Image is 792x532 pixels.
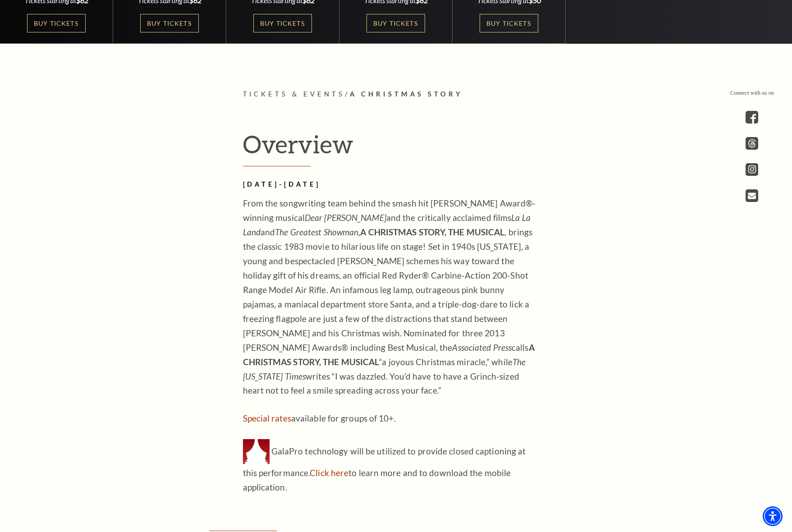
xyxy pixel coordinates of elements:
[452,342,512,353] em: Associated Press
[746,111,758,124] a: facebook - open in a new tab
[746,137,758,150] a: threads.com - open in a new tab
[366,14,425,32] a: Buy Tickets
[360,227,504,237] strong: A CHRISTMAS STORY, THE MUSICAL
[243,179,536,190] h2: [DATE]-[DATE]
[243,439,536,495] p: GalaPro technology will be utilized to provide closed captioning at this performance. to learn mo...
[305,212,386,223] em: Dear [PERSON_NAME]
[243,129,549,166] h2: Overview
[730,89,774,97] p: Connect with us on
[243,342,535,367] strong: A CHRISTMAS STORY, THE MUSICAL
[310,468,348,478] a: Click here to learn more and to download the mobile application - open in a new tab
[243,439,270,466] img: GalaPro technology will be utilized to provide closed captioning at this performance.
[243,411,536,426] p: available for groups of 10+.
[27,14,86,32] a: Buy Tickets
[480,14,538,32] a: Buy Tickets
[243,90,345,98] span: Tickets & Events
[746,189,758,202] a: Open this option - open in a new tab
[243,89,549,100] p: /
[763,506,783,526] div: Accessibility Menu
[350,90,463,98] span: A Christmas Story
[243,357,526,381] em: The [US_STATE] Times
[275,227,358,237] em: The Greatest Showman
[746,163,758,176] a: instagram - open in a new tab
[243,413,291,423] a: Special rates
[140,14,199,32] a: Buy Tickets
[253,14,312,32] a: Buy Tickets
[243,196,536,398] p: From the songwriting team behind the smash hit [PERSON_NAME] Award®-winning musical and the criti...
[243,212,531,237] em: La La Land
